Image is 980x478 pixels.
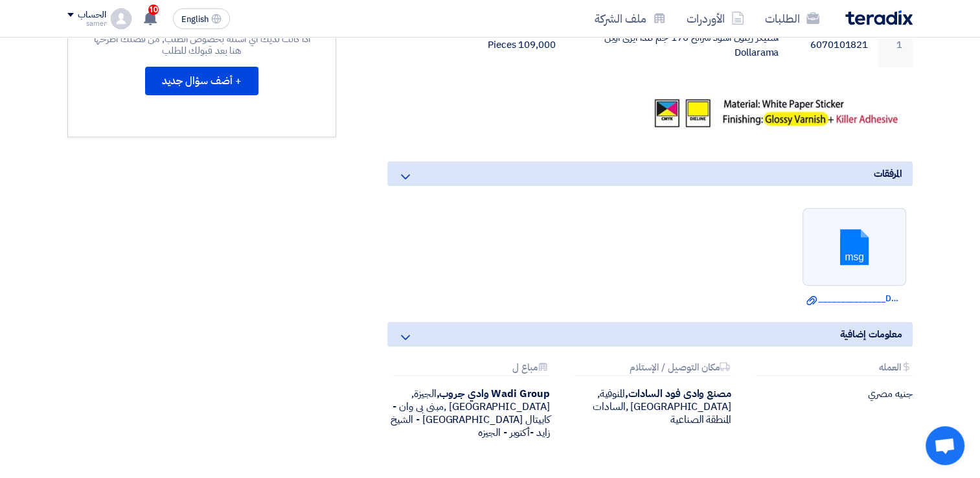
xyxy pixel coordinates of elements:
b: Wadi Group وادي جروب, [436,386,549,402]
td: 109,000 Pieces [477,23,566,67]
span: English [181,15,209,24]
a: الأوردرات [676,3,755,34]
div: اذا كانت لديك أي اسئلة بخصوص الطلب, من فضلك اطرحها هنا بعد قبولك للطلب [92,33,312,56]
img: Teradix logo [845,10,913,25]
div: Open chat [926,426,964,465]
a: _______________Dollarama.msg [806,292,902,305]
div: جنيه مصري [751,387,913,400]
div: ٍsamer [67,20,106,27]
div: المنوفية, [GEOGRAPHIC_DATA] ,السادات المنطقة الصناعية [569,387,731,426]
td: 6070101821 [789,23,878,67]
td: استيكر زيتون اسود شرائح 170 جم كندا ايزى اوبن Dollarama [566,23,790,67]
div: العمله [756,362,913,376]
span: معلومات إضافية [839,327,902,341]
button: English [173,8,230,29]
div: الحساب [78,10,106,21]
span: 10 [148,5,159,15]
b: مصنع وادى فود السادات, [625,386,731,402]
span: المرفقات [874,166,902,181]
a: الطلبات [755,3,830,34]
img: 9k= [642,93,913,135]
td: 1 [878,23,913,67]
div: مباع ل [393,362,549,376]
div: مكان التوصيل / الإستلام [574,362,731,376]
img: profile_test.png [111,8,131,29]
button: + أضف سؤال جديد [145,67,258,95]
div: الجيزة, [GEOGRAPHIC_DATA] ,مبنى بى وان - كابيتال [GEOGRAPHIC_DATA] - الشيخ زايد -أكتوبر - الجيزه [387,387,549,439]
a: ملف الشركة [584,3,676,34]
